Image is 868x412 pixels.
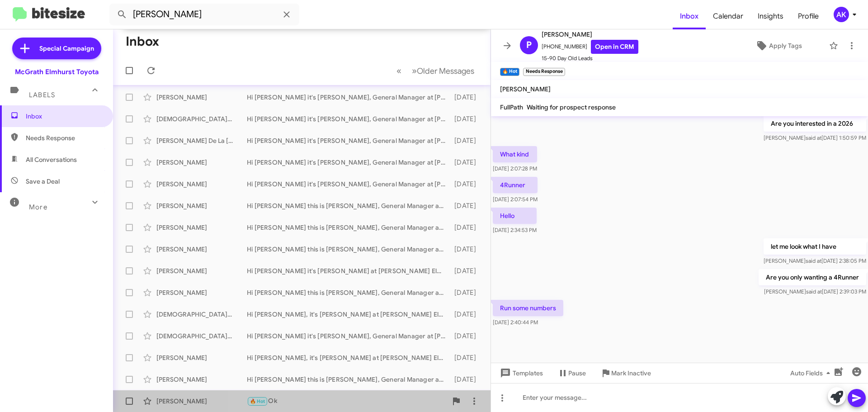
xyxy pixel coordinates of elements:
[542,40,638,54] span: [PHONE_NUMBER]
[450,353,483,362] div: [DATE]
[568,365,586,381] span: Pause
[450,114,483,123] div: [DATE]
[109,4,299,25] input: Search
[790,365,834,381] span: Auto Fields
[783,365,841,381] button: Auto Fields
[156,180,247,189] div: [PERSON_NAME]
[500,103,523,111] span: FullPath
[247,136,450,145] div: Hi [PERSON_NAME] it's [PERSON_NAME], General Manager at [PERSON_NAME] Elmhurst Toyota. I noticed ...
[15,67,99,76] div: McGrath Elmhurst Toyota
[750,3,791,29] a: Insights
[12,38,101,59] a: Special Campaign
[247,310,450,319] div: Hi [PERSON_NAME], it's [PERSON_NAME] at [PERSON_NAME] Elmhurst Toyota. I wanted to personally che...
[791,3,826,29] a: Profile
[247,114,450,123] div: Hi [PERSON_NAME] it's [PERSON_NAME], General Manager at [PERSON_NAME] Elmhurst Toyota. I noticed ...
[450,266,483,275] div: [DATE]
[156,310,247,319] div: [DEMOGRAPHIC_DATA][PERSON_NAME]
[542,54,638,63] span: 15-90 Day Old Leads
[156,158,247,167] div: [PERSON_NAME]
[156,353,247,362] div: [PERSON_NAME]
[764,257,866,264] span: [PERSON_NAME] [DATE] 2:38:05 PM
[450,201,483,210] div: [DATE]
[764,238,866,255] p: let me look what I have
[611,365,651,381] span: Mark Inactive
[26,177,60,186] span: Save a Deal
[247,331,450,341] div: Hi [PERSON_NAME] it's [PERSON_NAME], General Manager at [PERSON_NAME] Elmhurst Toyota. I noticed ...
[39,44,94,53] span: Special Campaign
[247,266,450,275] div: Hi [PERSON_NAME] it's [PERSON_NAME] at [PERSON_NAME] Elmhurst Toyota. Thanks again for reaching o...
[593,365,658,381] button: Mark Inactive
[706,3,750,29] a: Calendar
[406,62,480,80] button: Next
[26,133,103,142] span: Needs Response
[673,3,706,29] a: Inbox
[156,266,247,275] div: [PERSON_NAME]
[417,66,474,76] span: Older Messages
[156,245,247,254] div: [PERSON_NAME]
[26,112,103,121] span: Inbox
[156,375,247,384] div: [PERSON_NAME]
[806,257,821,264] span: said at
[550,365,593,381] button: Pause
[493,319,538,326] span: [DATE] 2:40:44 PM
[156,114,247,123] div: [DEMOGRAPHIC_DATA][PERSON_NAME]
[247,375,450,384] div: Hi [PERSON_NAME] this is [PERSON_NAME], General Manager at [PERSON_NAME] Elmhurst Toyota. Thanks ...
[764,134,866,141] span: [PERSON_NAME] [DATE] 1:50:59 PM
[391,62,407,80] button: Previous
[769,38,802,54] span: Apply Tags
[764,288,866,295] span: [PERSON_NAME] [DATE] 2:39:03 PM
[247,158,450,167] div: Hi [PERSON_NAME] it's [PERSON_NAME], General Manager at [PERSON_NAME] Elmhurst Toyota. I noticed ...
[759,269,866,285] p: Are you only wanting a 4Runner
[500,68,519,76] small: 🔥 Hot
[126,34,159,49] h1: Inbox
[156,201,247,210] div: [PERSON_NAME]
[156,288,247,297] div: [PERSON_NAME]
[156,136,247,145] div: [PERSON_NAME] De La [PERSON_NAME]
[450,245,483,254] div: [DATE]
[156,397,247,406] div: [PERSON_NAME]
[450,136,483,145] div: [DATE]
[450,93,483,102] div: [DATE]
[493,208,537,224] p: Hello
[156,93,247,102] div: [PERSON_NAME]
[156,223,247,232] div: [PERSON_NAME]
[412,65,417,76] span: »
[542,29,638,40] span: [PERSON_NAME]
[523,68,565,76] small: Needs Response
[493,227,537,233] span: [DATE] 2:34:53 PM
[450,331,483,341] div: [DATE]
[493,196,538,203] span: [DATE] 2:07:54 PM
[450,375,483,384] div: [DATE]
[396,65,401,76] span: «
[493,165,537,172] span: [DATE] 2:07:28 PM
[247,245,450,254] div: Hi [PERSON_NAME] this is [PERSON_NAME], General Manager at [PERSON_NAME] Elmhurst Toyota. I revie...
[26,155,77,164] span: All Conversations
[491,365,550,381] button: Templates
[732,38,825,54] button: Apply Tags
[247,223,450,232] div: Hi [PERSON_NAME] this is [PERSON_NAME], General Manager at [PERSON_NAME] Elmhurst Toyota. Thanks ...
[826,7,858,22] button: AK
[247,93,450,102] div: Hi [PERSON_NAME] it's [PERSON_NAME], General Manager at [PERSON_NAME] Elmhurst Toyota. I noticed ...
[450,180,483,189] div: [DATE]
[392,62,480,80] nav: Page navigation example
[500,85,551,93] span: [PERSON_NAME]
[450,288,483,297] div: [DATE]
[156,331,247,341] div: [DEMOGRAPHIC_DATA][PERSON_NAME]
[247,396,447,407] div: Ok
[29,203,47,211] span: More
[247,201,450,210] div: Hi [PERSON_NAME] this is [PERSON_NAME], General Manager at [PERSON_NAME] Elmhurst Toyota. Thanks ...
[764,115,866,132] p: Are you interested in a 2026
[450,310,483,319] div: [DATE]
[526,38,532,52] span: P
[806,288,822,295] span: said at
[29,91,55,99] span: Labels
[834,7,849,22] div: AK
[498,365,543,381] span: Templates
[247,288,450,297] div: Hi [PERSON_NAME] this is [PERSON_NAME], General Manager at [PERSON_NAME] Elmhurst Toyota. I saw y...
[450,158,483,167] div: [DATE]
[450,223,483,232] div: [DATE]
